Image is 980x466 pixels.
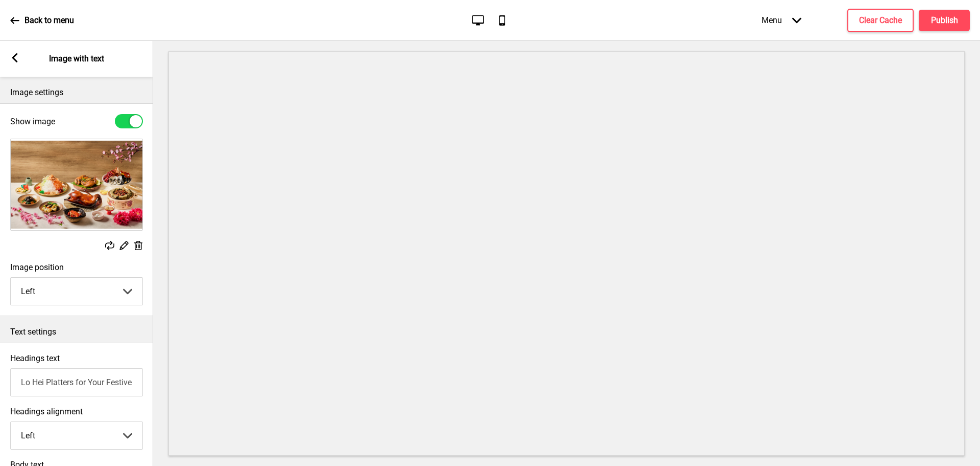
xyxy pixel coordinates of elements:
p: Image with text [49,53,104,64]
div: Menu [751,5,812,35]
h4: Clear Cache [859,15,902,26]
button: Publish [919,10,970,31]
p: Text settings [10,326,143,338]
p: Back to menu [24,15,74,26]
img: Image [11,139,142,230]
h4: Publish [931,15,958,26]
a: Back to menu [10,7,74,34]
p: Image settings [10,87,143,98]
button: Clear Cache [847,9,914,32]
label: Headings alignment [10,407,143,416]
label: Headings text [10,353,60,363]
label: Image position [10,262,143,272]
label: Show image [10,117,55,126]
